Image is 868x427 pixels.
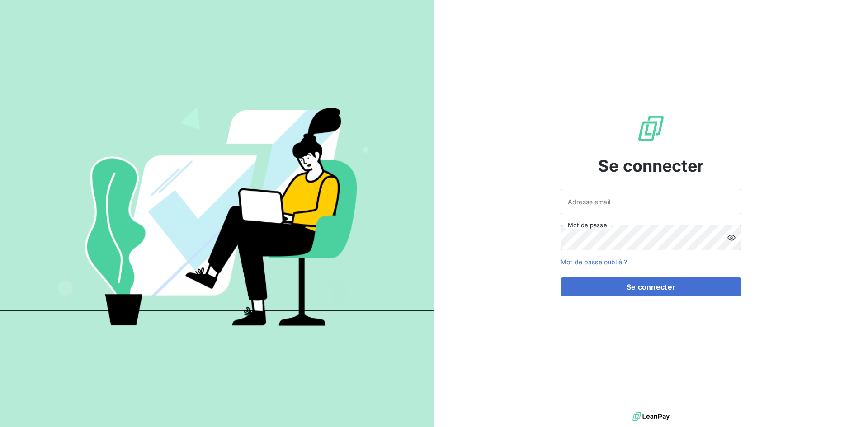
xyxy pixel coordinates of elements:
[561,277,741,296] button: Se connecter
[632,410,670,423] img: logo
[637,114,665,143] img: Logo LeanPay
[561,258,627,266] a: Mot de passe oublié ?
[561,189,741,214] input: placeholder
[598,154,704,178] span: Se connecter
